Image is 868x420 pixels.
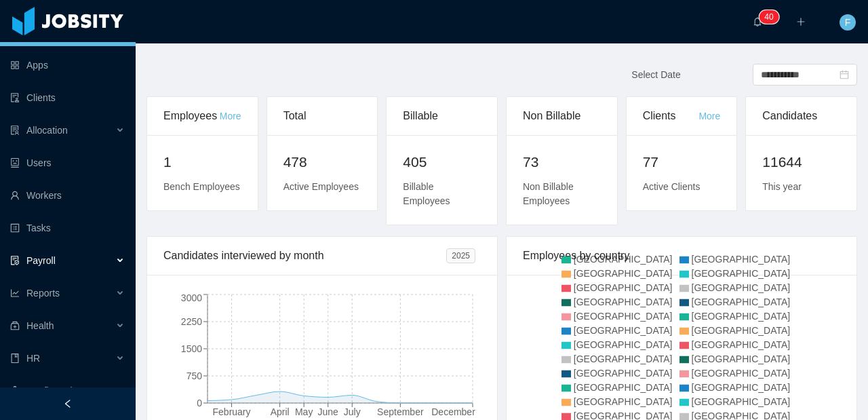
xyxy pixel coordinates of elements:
span: HR [26,353,40,364]
tspan: 0 [197,398,202,408]
span: Reports [26,288,60,299]
div: Clients [643,97,699,135]
h2: 73 [523,151,601,173]
span: Active Employees [283,181,359,192]
span: Configuration [26,385,83,396]
tspan: February [213,406,251,417]
span: This year [762,181,802,192]
div: Candidates [762,97,840,135]
span: Non Billable Employees [523,181,574,206]
span: Select Date [631,69,680,80]
span: [GEOGRAPHIC_DATA] [692,354,791,364]
span: [GEOGRAPHIC_DATA] [692,368,791,379]
span: Bench Employees [163,181,240,192]
h2: 77 [643,151,721,173]
i: icon: solution [10,126,20,135]
div: Employees [163,97,220,135]
span: [GEOGRAPHIC_DATA] [574,268,673,279]
span: [GEOGRAPHIC_DATA] [692,282,791,293]
tspan: May [295,406,313,417]
div: Non Billable [523,97,601,135]
span: [GEOGRAPHIC_DATA] [574,311,673,322]
span: [GEOGRAPHIC_DATA] [574,396,673,407]
tspan: December [431,406,475,417]
a: icon: robotUsers [10,149,125,176]
i: icon: line-chart [10,288,20,298]
span: [GEOGRAPHIC_DATA] [574,339,673,350]
span: F [845,14,851,31]
i: icon: medicine-box [10,321,20,330]
tspan: July [344,406,361,417]
span: [GEOGRAPHIC_DATA] [692,297,791,307]
span: [GEOGRAPHIC_DATA] [574,254,673,265]
span: [GEOGRAPHIC_DATA] [574,382,673,393]
div: Candidates interviewed by month [163,237,446,275]
a: More [698,111,720,121]
span: [GEOGRAPHIC_DATA] [692,339,791,350]
sup: 40 [759,10,778,24]
a: icon: auditClients [10,84,125,111]
h2: 11644 [762,151,840,173]
i: icon: setting [10,386,20,396]
a: icon: userWorkers [10,182,125,209]
span: [GEOGRAPHIC_DATA] [692,382,791,393]
tspan: 1500 [181,343,202,354]
tspan: September [377,406,424,417]
span: Billable Employees [403,181,450,206]
p: 0 [769,10,774,24]
span: [GEOGRAPHIC_DATA] [574,368,673,379]
div: Employees by country [523,237,840,275]
i: icon: book [10,354,20,363]
h2: 478 [283,151,361,173]
i: icon: calendar [840,70,849,79]
span: [GEOGRAPHIC_DATA] [574,297,673,307]
p: 4 [764,10,769,24]
tspan: 750 [186,370,203,381]
span: [GEOGRAPHIC_DATA] [692,254,791,265]
span: Payroll [26,255,56,266]
h2: 1 [163,151,241,173]
span: [GEOGRAPHIC_DATA] [692,396,791,407]
i: icon: bell [753,17,762,26]
tspan: 2250 [181,316,202,327]
span: [GEOGRAPHIC_DATA] [692,311,791,322]
div: Total [283,97,361,135]
span: 2025 [446,248,475,263]
span: [GEOGRAPHIC_DATA] [574,325,673,336]
a: icon: appstoreApps [10,52,125,79]
tspan: June [318,406,339,417]
a: More [220,111,241,121]
tspan: April [271,406,290,417]
span: [GEOGRAPHIC_DATA] [574,354,673,364]
span: Allocation [26,125,68,136]
span: [GEOGRAPHIC_DATA] [574,282,673,293]
div: Billable [403,97,481,135]
tspan: 3000 [181,292,202,303]
a: icon: profileTasks [10,214,125,242]
i: icon: file-protect [10,256,20,265]
i: icon: plus [796,17,806,26]
span: [GEOGRAPHIC_DATA] [692,325,791,336]
h2: 405 [403,151,481,173]
span: [GEOGRAPHIC_DATA] [692,268,791,279]
span: Health [26,320,54,331]
span: Active Clients [643,181,701,192]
